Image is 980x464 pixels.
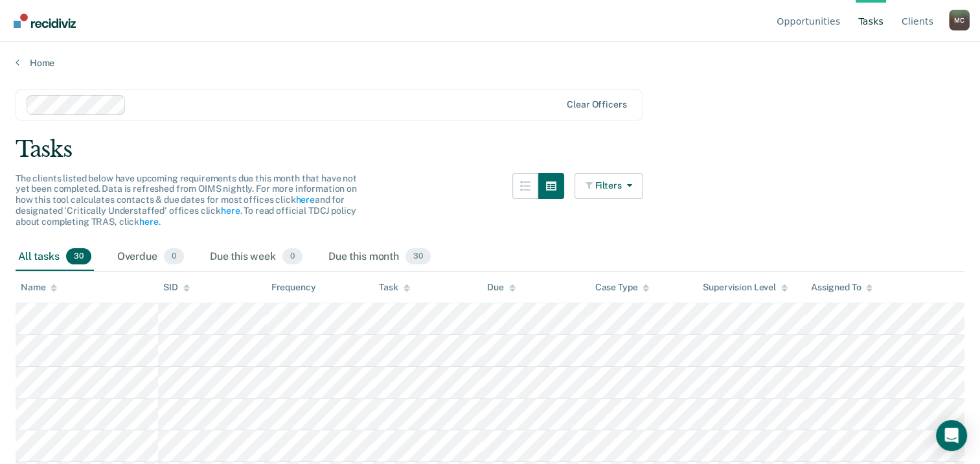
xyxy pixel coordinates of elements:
button: Filters [575,173,643,199]
span: 30 [405,248,431,265]
span: 0 [282,248,302,265]
a: here [221,205,240,216]
div: Task [379,282,409,293]
div: Frequency [271,282,316,293]
div: Due this week0 [207,243,305,272]
div: Name [21,282,57,293]
a: here [139,216,158,227]
div: Clear officers [567,99,626,110]
div: All tasks30 [16,243,94,272]
div: Overdue0 [115,243,187,272]
span: 30 [66,248,91,265]
div: M C [949,10,970,30]
span: The clients listed below have upcoming requirements due this month that have not yet been complet... [16,173,357,227]
a: here [295,194,314,205]
button: Profile dropdown button [949,10,970,30]
span: 0 [164,248,184,265]
div: Tasks [16,136,964,163]
div: Due this month30 [326,243,433,272]
div: Supervision Level [703,282,788,293]
img: Recidiviz [14,14,76,28]
div: SID [163,282,190,293]
div: Case Type [595,282,650,293]
div: Assigned To [811,282,872,293]
div: Open Intercom Messenger [936,420,967,451]
div: Due [487,282,516,293]
a: Home [16,57,964,69]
